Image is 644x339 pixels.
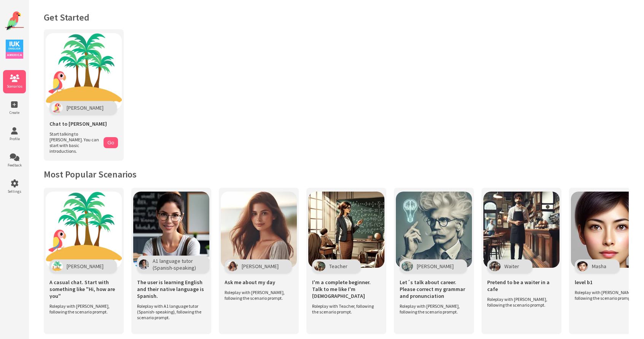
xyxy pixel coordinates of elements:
[44,168,629,180] h2: Most Popular Scenarios
[6,40,23,59] img: IUK Logo
[592,263,606,270] span: Masha
[575,279,593,286] span: level b1
[225,289,289,301] span: Roleplay with [PERSON_NAME], following the scenario prompt.
[242,263,279,270] span: [PERSON_NAME]
[49,120,107,127] span: Chat to [PERSON_NAME]
[226,261,238,271] img: Character
[139,259,149,269] img: Character
[51,103,63,113] img: Polly
[49,279,118,299] span: A casual chat. Start with something like "Hi, how are you"
[67,263,104,270] span: [PERSON_NAME]
[487,279,556,293] span: Pretend to be a waiter in a cafe
[104,137,118,148] button: Go
[221,192,297,268] img: Scenario Image
[137,303,202,320] span: Roleplay with A1 language tutor (Spanish-speaking), following the scenario prompt.
[3,84,26,89] span: Scenarios
[308,192,384,268] img: Scenario Image
[49,303,114,315] span: Roleplay with [PERSON_NAME], following the scenario prompt.
[67,104,104,111] span: [PERSON_NAME]
[3,136,26,141] span: Profile
[575,289,639,301] span: Roleplay with [PERSON_NAME], following the scenario prompt.
[504,263,519,270] span: Waiter
[314,261,325,271] img: Character
[3,110,26,115] span: Create
[49,131,100,154] span: Start talking to [PERSON_NAME]. You can start with basic introductions.
[5,11,24,30] img: Website Logo
[3,189,26,194] span: Settings
[329,263,348,270] span: Teacher
[483,192,560,268] img: Scenario Image
[153,257,196,271] span: A1 language tutor (Spanish-speaking)
[577,261,588,271] img: Character
[400,279,468,299] span: Let´s talk about career. Please correct my grammar and pronunciation
[312,303,377,315] span: Roleplay with Teacher, following the scenario prompt.
[417,263,454,270] span: [PERSON_NAME]
[225,279,275,286] span: Ask me about my day
[137,279,206,299] span: The user is learning English and their native language is Spanish.
[396,192,472,268] img: Scenario Image
[402,261,413,271] img: Character
[44,11,629,23] h1: Get Started
[400,303,464,315] span: Roleplay with [PERSON_NAME], following the scenario prompt.
[3,163,26,168] span: Feedback
[489,261,501,271] img: Character
[46,33,122,109] img: Chat with Polly
[312,279,381,299] span: I'm a complete beginner. Talk to me like I'm [DEMOGRAPHIC_DATA]
[51,261,63,271] img: Character
[46,192,122,268] img: Scenario Image
[487,296,552,308] span: Roleplay with [PERSON_NAME], following the scenario prompt.
[133,192,209,268] img: Scenario Image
